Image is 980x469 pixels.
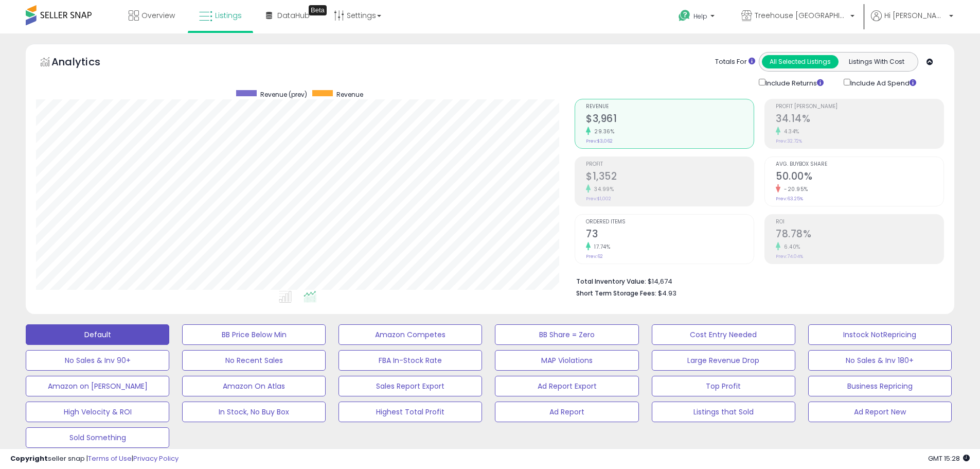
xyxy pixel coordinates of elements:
[495,376,638,396] button: Ad Report Export
[776,228,943,242] h2: 78.78%
[26,427,169,448] button: Sold Something
[586,162,754,167] span: Profit
[182,324,326,345] button: BB Price Below Min
[576,277,646,286] b: Total Inventory Value:
[338,402,482,422] button: Highest Total Profit
[495,324,638,345] button: BB Share = Zero
[780,243,800,251] small: 6.40%
[10,454,179,464] div: seller snap | |
[693,12,707,21] span: Help
[338,350,482,371] button: FBA In-Stock Rate
[780,185,808,193] small: -20.95%
[776,170,943,184] h2: 50.00%
[182,350,326,371] button: No Recent Sales
[586,170,754,184] h2: $1,352
[871,10,953,33] a: Hi [PERSON_NAME]
[51,55,120,72] h5: Analytics
[586,138,613,144] small: Prev: $3,062
[336,90,363,99] span: Revenue
[776,219,943,225] span: ROI
[836,77,933,89] div: Include Ad Spend
[776,113,943,127] h2: 34.14%
[88,454,132,463] a: Terms of Use
[576,289,656,298] b: Short Term Storage Fees:
[776,253,803,259] small: Prev: 74.04%
[776,162,943,167] span: Avg. Buybox Share
[591,243,610,251] small: 17.74%
[808,402,952,422] button: Ad Report New
[260,90,307,99] span: Revenue (prev)
[591,185,614,193] small: 34.99%
[26,324,169,345] button: Default
[808,350,952,371] button: No Sales & Inv 180+
[715,57,755,67] div: Totals For
[133,454,179,463] a: Privacy Policy
[838,55,915,68] button: Listings With Cost
[586,228,754,242] h2: 73
[309,5,327,15] div: Tooltip anchor
[495,402,638,422] button: Ad Report
[586,196,611,202] small: Prev: $1,002
[652,324,795,345] button: Cost Entry Needed
[26,402,169,422] button: High Velocity & ROI
[586,253,603,259] small: Prev: 62
[495,350,638,371] button: MAP Violations
[591,128,614,135] small: 29.36%
[652,350,795,371] button: Large Revenue Drop
[26,350,169,371] button: No Sales & Inv 90+
[780,128,799,135] small: 4.34%
[751,77,836,89] div: Include Returns
[576,274,936,287] li: $14,674
[808,324,952,345] button: Instock NotRepricing
[678,9,691,22] i: Get Help
[652,376,795,396] button: Top Profit
[26,376,169,396] button: Amazon on [PERSON_NAME]
[277,10,310,21] span: DataHub
[586,113,754,127] h2: $3,961
[808,376,952,396] button: Business Repricing
[776,196,803,202] small: Prev: 63.25%
[755,10,847,21] span: Treehouse [GEOGRAPHIC_DATA]
[928,454,970,463] span: 2025-10-7 15:28 GMT
[762,55,839,68] button: All Selected Listings
[338,376,482,396] button: Sales Report Export
[586,104,754,110] span: Revenue
[776,138,802,144] small: Prev: 32.72%
[776,104,943,110] span: Profit [PERSON_NAME]
[670,2,725,33] a: Help
[141,10,175,21] span: Overview
[215,10,242,21] span: Listings
[182,402,326,422] button: In Stock, No Buy Box
[884,10,946,21] span: Hi [PERSON_NAME]
[10,454,48,463] strong: Copyright
[338,324,482,345] button: Amazon Competes
[652,402,795,422] button: Listings that Sold
[586,219,754,225] span: Ordered Items
[658,288,676,298] span: $4.93
[182,376,326,396] button: Amazon On Atlas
